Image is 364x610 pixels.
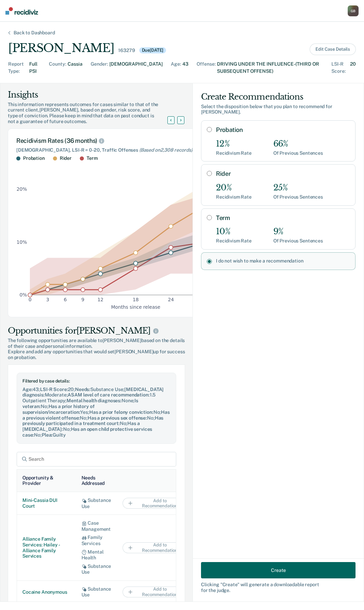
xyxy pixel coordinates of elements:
[8,61,28,75] div: Report Type :
[123,542,190,553] button: Add to Recommendation
[81,535,112,546] div: Family Services
[22,398,138,409] span: Is veteran :
[310,44,356,55] button: Edit Case Details
[46,297,49,303] text: 3
[216,238,252,244] div: Recidivism Rate
[68,392,149,397] span: ASAM level of care recommendation :
[81,520,112,532] div: Case Management
[201,582,356,593] div: Clicking " Create " will generate a downloadable report for the judge.
[17,239,27,245] text: 10%
[201,104,356,115] div: Select the disposition below that you plan to recommend for [PERSON_NAME] .
[139,47,166,53] div: Due [DATE]
[118,48,135,53] div: 163279
[197,61,216,75] div: Offense :
[5,7,38,15] img: Recidiviz
[17,452,176,467] input: Search
[216,214,350,222] label: Term
[75,387,90,392] span: Needs :
[216,194,252,200] div: Recidivism Rate
[89,409,153,415] span: Has a prior felony conviction :
[273,227,323,237] div: 9%
[30,168,241,295] g: area
[60,155,72,161] div: Rider
[273,183,323,193] div: 25%
[273,150,323,156] div: Of Previous Sentences
[22,589,71,595] div: Cocaine Anonymous
[81,497,112,509] div: Substance Use
[88,415,147,421] span: Has a previous sex offense :
[17,186,27,298] g: y-axis tick label
[273,238,323,244] div: Of Previous Sentences
[22,426,152,438] span: Has an open child protective services case :
[216,139,252,149] div: 12%
[22,387,33,392] span: Age :
[29,297,244,303] g: x-axis tick label
[81,563,112,575] div: Substance Use
[273,194,323,200] div: Of Previous Sentences
[81,297,85,303] text: 9
[64,297,67,303] text: 6
[216,258,350,264] label: I do not wish to make a recommendation
[273,139,323,149] div: 66%
[87,155,97,161] div: Term
[22,409,170,421] span: Has a previous violent offense :
[22,378,170,384] div: Filtered by case details:
[109,61,163,75] div: [DEMOGRAPHIC_DATA]
[22,404,94,415] span: Has a prior history of supervision/incarceration :
[350,61,356,75] div: 20
[91,61,108,75] div: Gender :
[40,387,68,392] span: LSI-R Score :
[22,475,71,487] div: Opportunity & Provider
[171,61,181,75] div: Age :
[8,325,185,336] div: Opportunities for [PERSON_NAME]
[8,349,185,360] span: Explore and add any opportunities that would set [PERSON_NAME] up for success on probation.
[22,497,71,509] div: Mini-Cassia DUI Court
[5,30,63,36] div: Back to Dashboard
[8,41,114,55] div: [PERSON_NAME]
[49,61,66,75] div: County :
[123,498,190,509] button: Add to Recommendation
[17,186,27,192] text: 20%
[8,102,176,124] div: This information represents outcomes for cases similar to that of the current client, [PERSON_NAM...
[23,155,45,161] div: Probation
[67,398,122,403] span: Mental health diagnoses :
[111,304,160,310] g: x-axis label
[22,421,140,432] span: Has a [MEDICAL_DATA] :
[139,147,193,153] span: (Based on 2,308 records )
[348,5,359,16] div: G B
[8,338,185,349] span: The following opportunities are available to [PERSON_NAME] based on the details of their case and...
[123,587,190,597] button: Add to Recommendation
[201,91,356,102] div: Create Recommendations
[81,549,112,561] div: Mental Health
[217,61,323,75] div: DRIVING UNDER THE INFLUENCE-(THIRD OR SUBSEQUENT OFFENSE)
[216,150,252,156] div: Recidivism Rate
[216,170,350,177] label: Rider
[8,89,176,100] div: Insights
[68,61,83,75] div: Cassia
[168,297,174,303] text: 24
[20,292,27,298] text: 0%
[22,387,164,398] span: [MEDICAL_DATA] diagnosis :
[111,304,160,310] text: Months since release
[42,432,53,438] span: Plea :
[22,387,170,438] div: 43 ; 20 ; Substance Use ; Moderate ; 1.5 Outpatient Therapy ; None ; No ; Yes ; No ; No ; No ; No...
[16,137,255,145] div: Recidivism Rates (36 months)
[22,536,71,559] div: Alliance Family Services: Hailey - Alliance Family Services
[216,126,350,134] label: Probation
[216,183,252,193] div: 20%
[29,61,41,75] div: Full PSI
[331,61,349,75] div: LSI-R Score :
[22,415,163,426] span: Has previously participated in a treatment court :
[216,227,252,237] div: 10%
[133,297,139,303] text: 18
[29,297,32,303] text: 0
[348,5,359,16] button: GB
[182,61,188,75] div: 43
[16,147,255,153] div: [DEMOGRAPHIC_DATA], LSI-R = 0-20, Traffic Offenses
[81,475,112,487] div: Needs Addressed
[81,586,112,598] div: Substance Use
[97,297,104,303] text: 12
[201,562,356,578] button: Create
